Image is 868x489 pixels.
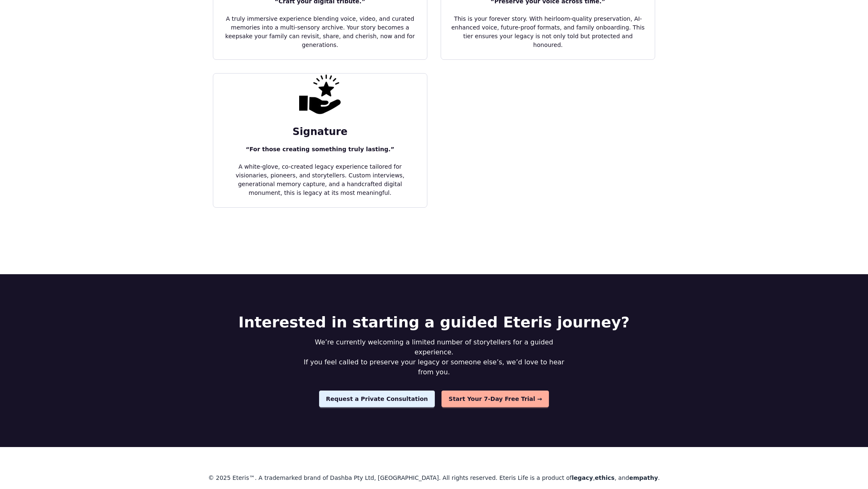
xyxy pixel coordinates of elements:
b: empathy [629,474,658,481]
p: This is your forever story. With heirloom-quality preservation, AI-enhanced voice, future-proof f... [451,15,645,49]
strong: “For those creating something truly lasting.” [246,146,394,152]
p: If you feel called to preserve your legacy or someone else’s, we’d love to hear from you. [297,357,571,377]
span: Request a Private Consultation [326,395,428,403]
a: Request a Private Eteris Consultation [319,391,435,407]
b: ethics [595,474,615,481]
p: We’re currently welcoming a limited number of storytellers for a guided experience. [297,337,571,357]
a: Join Eteris Life [441,391,549,407]
h2: Interested in starting a guided Eteris journey? [168,314,700,331]
span: Start Your 7-Day Free Trial → [449,395,542,403]
p: A truly immersive experience blending voice, video, and curated memories into a multi-sensory arc... [223,15,417,49]
img: Eteris Life Foundations Signature Image [299,74,341,115]
h3: Signature [293,125,348,138]
b: legacy [572,474,593,481]
p: A white-glove, co-created legacy experience tailored for visionaries, pioneers, and storytellers.... [223,162,417,197]
p: © 2025 Eteris™. A trademarked brand of Dashba Pty Ltd, [GEOGRAPHIC_DATA]. All rights reserved. Et... [168,474,700,482]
